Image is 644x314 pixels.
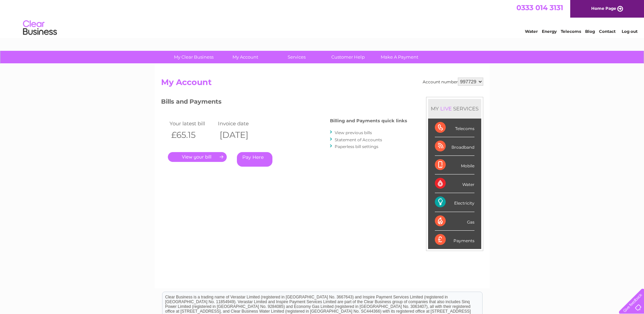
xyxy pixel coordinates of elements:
[622,29,638,34] a: Log out
[320,51,376,63] a: Customer Help
[423,78,483,86] div: Account number
[330,118,407,123] h4: Billing and Payments quick links
[335,144,378,149] a: Paperless bill settings
[161,97,407,109] h3: Bills and Payments
[335,130,372,135] a: View previous bills
[435,137,474,156] div: Broadband
[162,4,482,33] div: Clear Business is a trading name of Verastar Limited (registered in [GEOGRAPHIC_DATA] No. 3667643...
[217,51,273,63] a: My Account
[435,231,474,249] div: Payments
[435,193,474,212] div: Electricity
[168,128,217,142] th: £65.15
[435,212,474,231] div: Gas
[561,29,581,34] a: Telecoms
[269,51,325,63] a: Services
[166,51,222,63] a: My Clear Business
[525,29,538,34] a: Water
[168,119,217,128] td: Your latest bill
[599,29,616,34] a: Contact
[516,3,563,12] a: 0333 014 3131
[428,99,481,118] div: MY SERVICES
[216,119,265,128] td: Invoice date
[439,105,453,112] div: LIVE
[372,51,427,63] a: Make A Payment
[542,29,557,34] a: Energy
[216,128,265,142] th: [DATE]
[585,29,595,34] a: Blog
[435,156,474,174] div: Mobile
[168,152,227,162] a: .
[435,119,474,137] div: Telecoms
[23,18,57,38] img: logo.png
[161,78,483,90] h2: My Account
[435,174,474,193] div: Water
[237,152,272,167] a: Pay Here
[335,137,382,142] a: Statement of Accounts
